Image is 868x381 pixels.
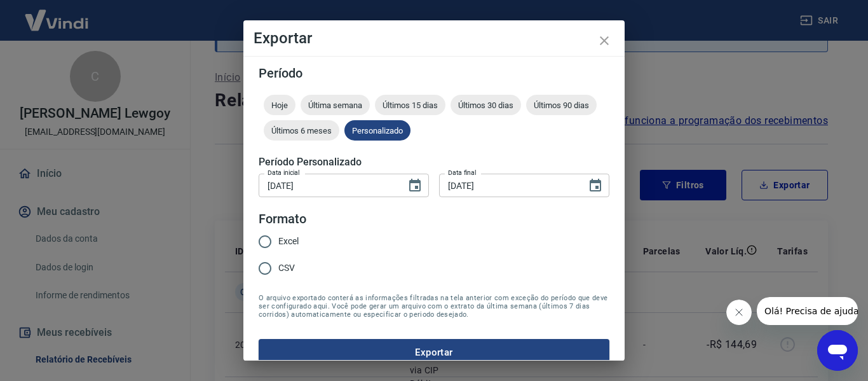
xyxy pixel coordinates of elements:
h5: Período Personalizado [259,156,609,169]
label: Data final [448,168,477,177]
span: O arquivo exportado conterá as informações filtradas na tela anterior com exceção do período que ... [259,294,609,319]
div: Últimos 15 dias [375,95,445,115]
button: close [589,25,620,56]
span: Personalizado [344,126,410,135]
button: Choose date, selected date is 17 de set de 2025 [583,173,608,198]
span: CSV [278,261,295,275]
span: Hoje [264,100,295,110]
iframe: Botão para abrir a janela de mensagens [817,330,858,371]
div: Últimos 90 dias [526,95,597,115]
span: Últimos 90 dias [526,100,597,110]
div: Última semana [301,95,370,115]
span: Últimos 6 meses [264,126,339,135]
iframe: Mensagem da empresa [757,297,858,325]
span: Últimos 15 dias [375,100,445,110]
span: Últimos 30 dias [451,100,521,110]
span: Excel [278,235,299,248]
label: Data inicial [268,168,300,177]
div: Últimos 30 dias [451,95,521,115]
legend: Formato [259,210,306,228]
button: Exportar [259,339,609,366]
div: Últimos 6 meses [264,120,339,141]
div: Hoje [264,95,295,115]
iframe: Fechar mensagem [726,300,752,325]
input: DD/MM/YYYY [439,174,578,197]
span: Última semana [301,100,370,110]
span: Olá! Precisa de ajuda? [8,9,107,19]
div: Personalizado [344,120,410,141]
h5: Período [259,67,609,80]
h4: Exportar [254,31,614,46]
input: DD/MM/YYYY [259,174,397,197]
button: Choose date, selected date is 14 de set de 2025 [402,173,428,198]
